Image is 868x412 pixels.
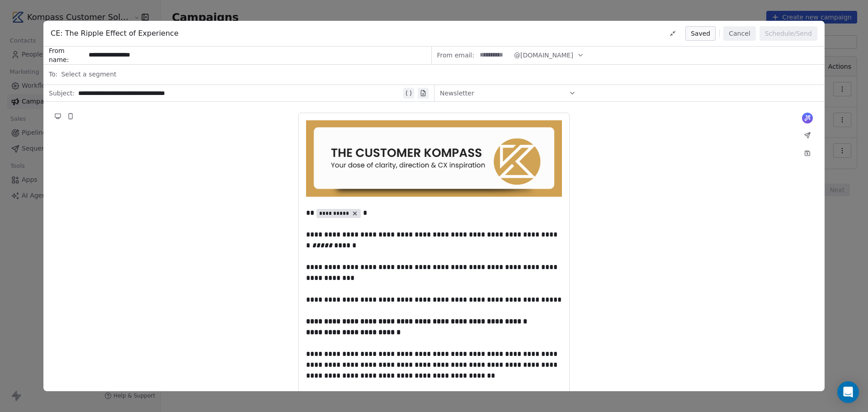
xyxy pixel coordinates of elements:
span: Select a segment [61,70,116,79]
span: Subject: [49,89,75,100]
div: Domain Overview [34,53,81,59]
img: website_grey.svg [14,24,22,31]
div: v 4.0.24 [25,14,44,22]
span: @[DOMAIN_NAME] [514,51,573,60]
span: From email: [437,51,474,60]
div: Domain: [DOMAIN_NAME] [24,24,99,31]
span: CE: The Ripple Effect of Experience [51,28,179,39]
button: Schedule/Send [759,26,817,41]
button: Cancel [723,26,755,41]
span: To: [49,70,57,79]
img: tab_keywords_by_traffic_grey.svg [90,52,97,60]
button: Saved [685,26,716,41]
span: From name: [49,46,85,64]
span: Newsletter [440,89,474,98]
div: Open Intercom Messenger [837,381,859,403]
img: logo_orange.svg [14,14,22,22]
div: Keywords by Traffic [100,53,152,59]
img: tab_domain_overview_orange.svg [24,52,32,60]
